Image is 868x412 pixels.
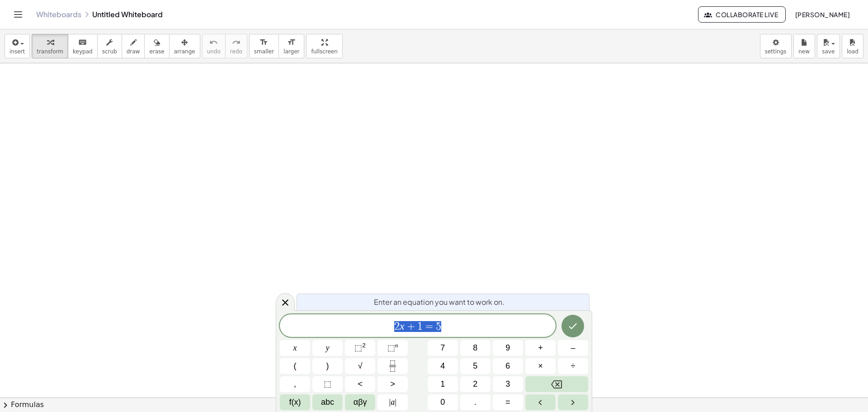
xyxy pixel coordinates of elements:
[207,48,221,55] span: undo
[122,34,145,58] button: draw
[202,34,226,58] button: undoundo
[287,37,296,48] i: format_size
[102,48,117,55] span: scrub
[505,396,510,408] span: =
[326,342,330,354] span: y
[460,394,491,410] button: .
[558,394,588,410] button: Right arrow
[847,48,859,55] span: load
[377,340,408,356] button: Superscript
[798,48,810,55] span: new
[440,342,445,354] span: 7
[765,48,787,55] span: settings
[460,376,491,392] button: 2
[374,297,505,308] span: Enter an equation you want to work on.
[538,342,543,354] span: +
[32,34,68,58] button: transform
[321,396,334,408] span: abc
[473,378,477,390] span: 2
[37,48,63,55] span: transform
[345,358,375,374] button: Square root
[280,358,310,374] button: (
[795,10,850,19] span: [PERSON_NAME]
[793,34,815,58] button: new
[345,340,375,356] button: Squared
[525,376,588,392] button: Backspace
[362,342,366,349] sup: 2
[428,358,458,374] button: 4
[294,360,297,372] span: (
[473,342,477,354] span: 8
[377,376,408,392] button: Greater than
[9,48,25,55] span: insert
[225,34,247,58] button: redoredo
[394,321,400,332] span: 2
[822,48,835,55] span: save
[788,6,857,23] button: [PERSON_NAME]
[400,320,405,332] var: x
[395,342,398,349] sup: n
[505,342,510,354] span: 9
[440,396,445,408] span: 0
[493,394,523,410] button: Equals
[377,394,408,410] button: Absolute value
[249,34,279,58] button: format_sizesmaller
[525,358,556,374] button: Times
[174,48,195,55] span: arrange
[440,360,445,372] span: 4
[389,398,391,407] span: |
[73,48,93,55] span: keypad
[405,321,418,332] span: +
[68,34,98,58] button: keyboardkeypad
[11,7,25,22] button: Toggle navigation
[230,48,242,55] span: redo
[525,340,556,356] button: Plus
[395,398,396,407] span: |
[294,378,296,390] span: ,
[493,376,523,392] button: 3
[428,394,458,410] button: 0
[817,34,840,58] button: save
[440,378,445,390] span: 1
[97,34,122,58] button: scrub
[293,342,297,354] span: x
[5,34,30,58] button: insert
[289,396,301,408] span: f(x)
[232,37,241,48] i: redo
[423,321,436,332] span: =
[436,321,441,332] span: 5
[149,48,164,55] span: erase
[760,34,792,58] button: settings
[169,34,200,58] button: arrange
[698,6,786,23] button: Collaborate Live
[387,343,395,352] span: ⬚
[280,394,310,410] button: Functions
[571,342,575,354] span: –
[254,48,274,55] span: smaller
[311,48,337,55] span: fullscreen
[209,37,218,48] i: undo
[358,378,363,390] span: <
[36,10,81,19] a: Whiteboards
[345,394,375,410] button: Greek alphabet
[354,343,362,352] span: ⬚
[558,358,588,374] button: Divide
[312,340,343,356] button: y
[505,360,510,372] span: 6
[354,396,367,408] span: αβγ
[390,378,395,390] span: >
[278,34,304,58] button: format_sizelarger
[345,376,375,392] button: Less than
[312,376,343,392] button: Placeholder
[280,340,310,356] button: x
[460,358,491,374] button: 5
[280,376,310,392] button: ,
[259,37,268,48] i: format_size
[706,10,778,19] span: Collaborate Live
[493,358,523,374] button: 6
[144,34,169,58] button: erase
[474,396,476,408] span: .
[78,37,87,48] i: keyboard
[306,34,342,58] button: fullscreen
[525,394,556,410] button: Left arrow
